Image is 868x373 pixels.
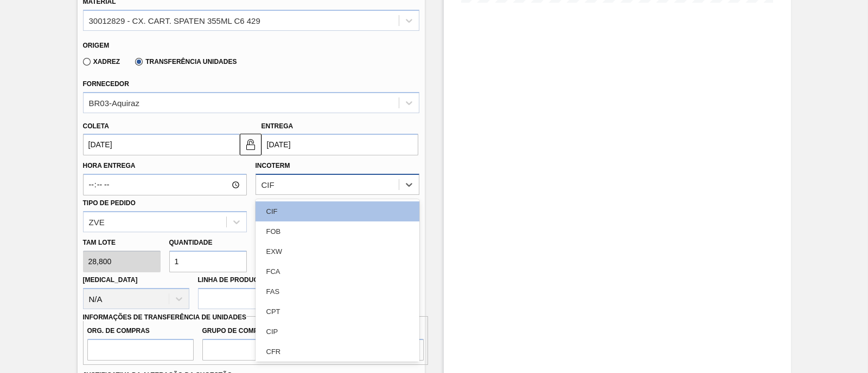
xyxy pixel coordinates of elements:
label: Incoterm [256,162,290,169]
div: BR03-Aquiraz [89,98,139,107]
div: CIF [256,201,419,221]
label: Hora Entrega [83,158,247,174]
label: Tipo de pedido [83,199,136,207]
input: dd/mm/yyyy [83,134,240,155]
div: FOB [256,221,419,241]
div: FAS [256,282,419,302]
div: CIF [261,180,275,189]
label: Org. de Compras [87,323,194,339]
label: Fornecedor [83,80,129,88]
label: Grupo de Compradores [202,323,309,339]
img: unlocked [244,138,257,151]
label: Tam lote [83,235,161,251]
label: [MEDICAL_DATA] [83,276,138,284]
label: Entrega [261,122,293,130]
label: Transferência Unidades [135,58,237,66]
div: CFR [256,342,419,362]
button: unlocked [240,134,261,155]
input: dd/mm/yyyy [261,134,418,155]
div: EXW [256,241,419,261]
label: Xadrez [83,58,120,66]
div: CPT [256,302,419,322]
div: 30012829 - CX. CART. SPATEN 355ML C6 429 [89,16,260,25]
label: Quantidade [169,239,213,246]
div: CIP [256,322,419,342]
div: FCA [256,261,419,282]
div: ZVE [89,217,105,226]
label: Linha de Produção [198,276,269,284]
label: Origem [83,42,110,49]
label: Coleta [83,122,109,130]
label: Informações de Transferência de Unidades [83,313,247,321]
